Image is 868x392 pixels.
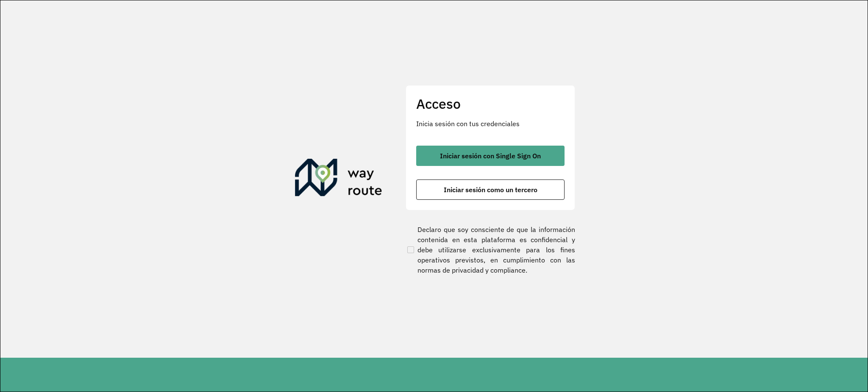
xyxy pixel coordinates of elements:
p: Inicia sesión con tus credenciales [416,119,565,129]
button: button [416,146,565,166]
label: Declaro que soy consciente de que la información contenida en esta plataforma es confidencial y d... [406,224,575,275]
img: Roteirizador AmbevTech [295,159,382,199]
span: Iniciar sesión con Single Sign On [440,152,541,159]
button: button [416,179,565,200]
span: Iniciar sesión como un tercero [444,186,537,193]
h2: Acceso [416,96,565,112]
